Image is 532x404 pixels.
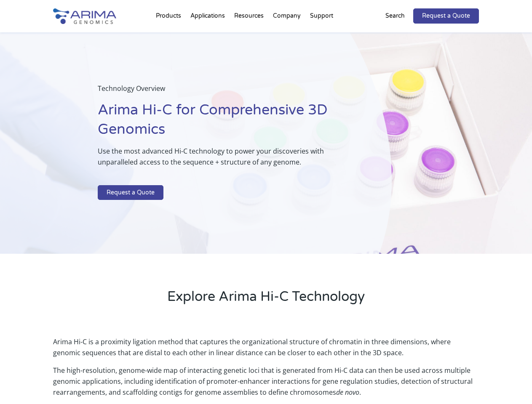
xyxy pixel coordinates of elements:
i: de novo [336,388,359,397]
p: Arima Hi-C is a proximity ligation method that captures the organizational structure of chromatin... [53,336,479,365]
h1: Arima Hi-C for Comprehensive 3D Genomics [98,101,349,146]
img: Arima-Genomics-logo [53,8,116,24]
h2: Explore Arima Hi-C Technology [53,287,479,313]
p: Use the most advanced Hi-C technology to power your discoveries with unparalleled access to the s... [98,146,349,174]
p: Technology Overview [98,83,349,101]
a: Request a Quote [413,8,479,24]
p: Search [385,11,405,21]
a: Request a Quote [98,185,163,200]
